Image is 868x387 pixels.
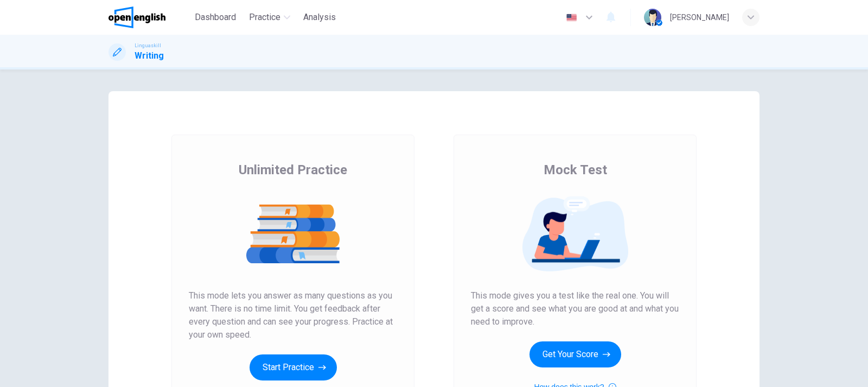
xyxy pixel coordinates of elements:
img: Profile picture [644,9,661,26]
button: Dashboard [190,8,240,27]
button: Get Your Score [529,341,621,367]
a: OpenEnglish logo [108,7,190,28]
span: Dashboard [195,11,236,24]
div: [PERSON_NAME] [670,11,729,24]
button: Analysis [299,8,340,27]
button: Start Practice [250,354,337,380]
h1: Writing [135,49,164,62]
span: This mode gives you a test like the real one. You will get a score and see what you are good at a... [471,289,679,328]
span: Linguaskill [135,42,161,49]
img: OpenEnglish logo [108,7,165,28]
span: Practice [249,11,280,24]
span: Mock Test [544,161,607,179]
button: Practice [245,8,295,27]
span: Unlimited Practice [239,161,347,179]
img: en [565,14,578,22]
span: Analysis [303,11,336,24]
span: This mode lets you answer as many questions as you want. There is no time limit. You get feedback... [189,289,397,341]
